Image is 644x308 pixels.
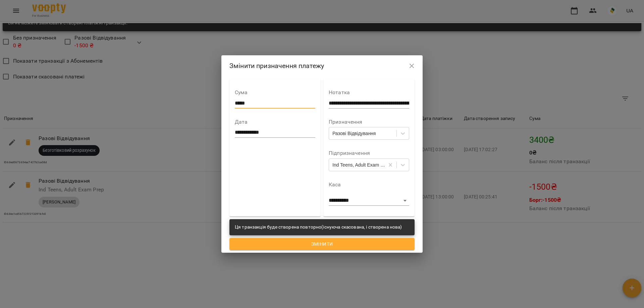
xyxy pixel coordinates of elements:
[332,130,376,137] div: Разові Відвідування
[229,61,415,71] h2: Змінити призначення платежу
[235,119,315,125] label: Дата
[229,238,415,250] button: Змінити
[235,221,402,233] div: Ця транзакція буде створена повторно(існуюча скасована, і створена нова)
[329,119,409,125] label: Призначення
[332,162,385,168] div: Ind Teens, Adult Exam Prep
[329,90,409,95] label: Нотатка
[329,182,409,187] label: Каса
[235,240,409,248] span: Змінити
[235,90,315,95] label: Сума
[329,150,409,156] label: Підпризначення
